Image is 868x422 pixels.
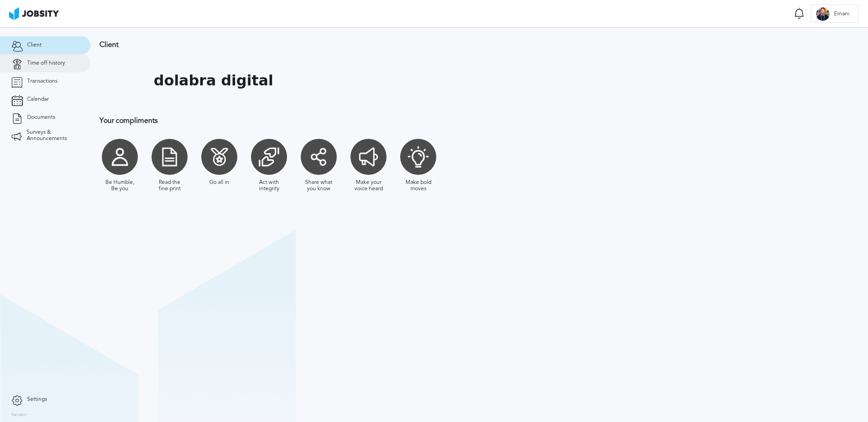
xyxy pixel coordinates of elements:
div: Share what you know [303,179,335,192]
div: E [816,7,830,21]
h3: Client [99,41,590,49]
label: Version: [11,413,28,418]
div: Be Humble, Be you [104,179,136,192]
h1: dolabra digital [154,72,273,89]
span: Documents [27,114,55,121]
span: Transactions [27,78,57,84]
span: Settings [27,396,47,403]
div: Make bold moves [402,179,434,192]
span: Calendar [27,96,49,103]
button: EErnani [811,5,859,23]
div: Act with integrity [253,179,285,192]
span: Surveys & Announcements [27,129,79,142]
h3: Your compliments [99,117,590,125]
div: Read the fine print [154,179,185,192]
span: Time off history [27,60,65,66]
span: Ernani [830,11,854,17]
img: ab4bad089aa723f57921c736e9817d99.png [9,7,59,20]
div: Go all in [209,179,229,186]
div: Make your voice heard [353,179,384,192]
span: Client [27,42,42,48]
